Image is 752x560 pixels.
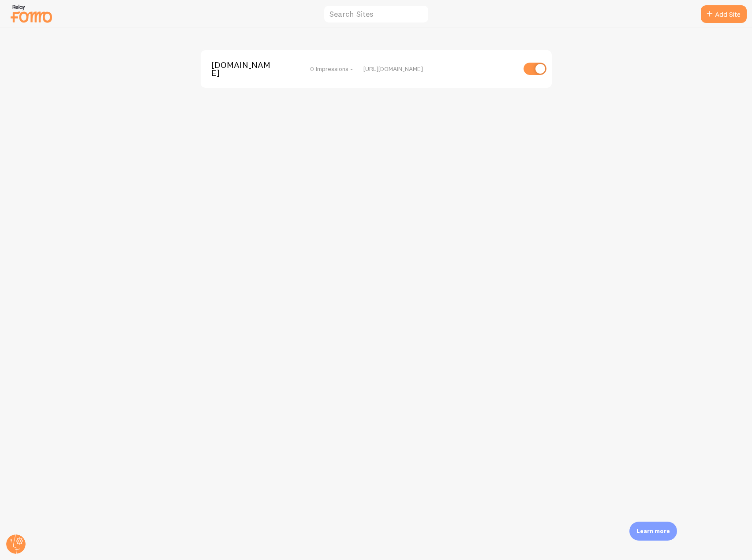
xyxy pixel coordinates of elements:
[629,522,677,541] div: Learn more
[9,2,53,25] img: fomo-relay-logo-orange.svg
[310,65,353,73] span: 0 Impressions -
[363,65,516,73] div: [URL][DOMAIN_NAME]
[636,527,670,535] p: Learn more
[211,61,282,77] span: [DOMAIN_NAME]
